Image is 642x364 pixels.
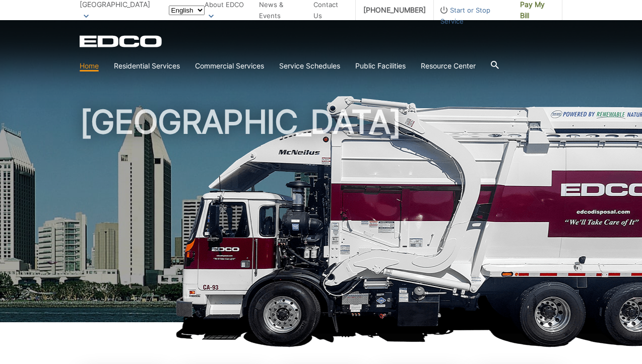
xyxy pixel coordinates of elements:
[421,60,476,71] a: Resource Center
[80,106,562,327] h1: [GEOGRAPHIC_DATA]
[80,35,163,47] a: EDCD logo. Return to the homepage.
[80,60,99,71] a: Home
[169,6,205,15] select: Select a language
[279,60,340,71] a: Service Schedules
[355,60,406,71] a: Public Facilities
[114,60,180,71] a: Residential Services
[195,60,264,71] a: Commercial Services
